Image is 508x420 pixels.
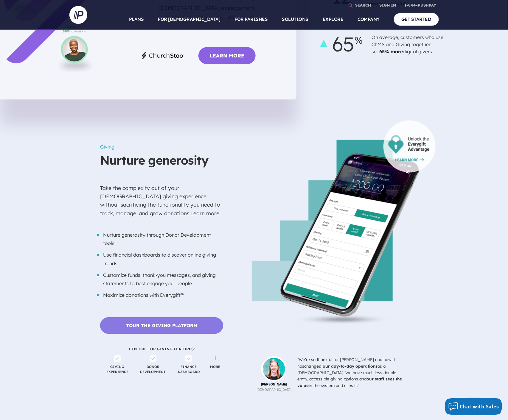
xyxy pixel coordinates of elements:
li: Customize funds, thank-you messages, and giving statements to best engage your people [100,268,223,288]
span: GIVING EXPERIENCE [100,355,135,382]
a: Learn more. [190,210,220,216]
img: profile_kamy-beattie.png [261,356,287,382]
li: Maximize donations with Everygift™ [100,288,223,299]
span: FINANCE DASHBOARD [172,355,206,382]
span: EXPLORE TOP GIVING FEATURES: [100,334,223,355]
span: Chat with Sales [460,403,499,410]
li: Nurture generosity through Donor Development tools [100,228,223,248]
p: [DEMOGRAPHIC_DATA] [257,382,291,392]
a: SOLUTIONS [282,9,309,30]
b: [PERSON_NAME] [257,382,291,388]
a: EXPLORE [323,9,344,30]
a: FOR [DEMOGRAPHIC_DATA] [158,9,220,30]
span: DONOR DEVELOPMENT [136,355,170,382]
span: 65 [322,26,360,62]
div: "We're so thankful for [PERSON_NAME] and how it has as a [DEMOGRAPHIC_DATA]. We have much less do... [297,356,405,389]
p: Take the complexity out of your [DEMOGRAPHIC_DATA] giving experience without sacrificing the func... [100,178,223,228]
p: On average, customers who use ChMS and Giving together see digital givers. [372,31,446,57]
li: Use financial dashboards to discover online giving trends [100,248,223,268]
a: Tour the Giving Platform [100,317,223,334]
h6: Giving [100,141,223,152]
b: 65% more [380,49,403,54]
a: MORE [210,364,220,369]
img: churchstaq-logo.png [142,52,184,59]
a: COMPANY [358,9,380,30]
a: GET STARTED [394,13,439,25]
b: changed our day-to-day operations [304,363,377,369]
a: PLANS [129,9,144,30]
button: Chat with Sales [445,398,502,416]
a: Learn More [198,47,256,64]
h3: Nurture generosity [100,152,223,173]
a: FOR PARISHES [235,9,268,30]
